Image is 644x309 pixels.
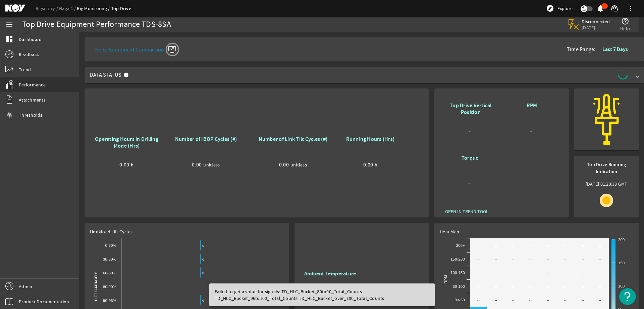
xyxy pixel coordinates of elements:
text: -- [529,285,532,288]
text: -- [547,258,549,261]
mat-icon: support_agent [610,4,619,12]
text: -- [477,244,480,247]
mat-icon: help_outline [621,17,629,25]
div: Failed to get a value for signals: TD_HLC_Bucket_80to90_Total_Counts TD_HLC_Bucket_96to100_Total_... [209,283,432,306]
span: unitless [203,161,220,168]
text: -- [477,298,480,302]
span: - [468,180,470,187]
div: Top Drive Equipment Performance TDS-8SA [22,21,171,28]
b: Running Hours (Hrs) [346,136,394,143]
span: OPEN IN TREND TOOL [445,208,488,215]
text: -- [564,298,567,302]
text: 200+ [456,243,465,247]
span: Trend [19,66,31,73]
text: -- [599,285,601,288]
a: Top Drive [111,5,131,12]
span: [DATE] [582,25,610,31]
b: RPM [527,102,537,109]
a: Rig Monitoring [77,5,111,11]
text: -- [495,244,497,247]
text: 60-80% [103,271,116,275]
span: 0.00 [119,161,129,168]
text: -- [582,258,584,261]
button: Open Resource Center [619,288,636,305]
text: 0 [202,258,204,261]
text: -- [529,271,532,275]
span: Explore [557,5,573,12]
button: more_vert [623,0,639,16]
text: -- [477,271,480,275]
span: Thresholds [19,112,43,118]
b: Last 7 Days [602,46,628,53]
span: Product Documentation [19,298,69,305]
span: Attachments [19,96,46,103]
text: 150-200 [450,257,465,261]
text: -- [599,244,601,247]
span: Readback [19,51,39,58]
text: -- [512,285,515,288]
text: -- [477,258,480,261]
text: 0<-50 [455,298,465,302]
span: Heat Map [440,229,459,235]
text: -- [599,298,601,302]
img: rigsentry-icon-topdrive.png [580,94,634,145]
span: Admin [19,283,32,290]
text: 100-150 [450,271,465,275]
button: Last 7 Days [597,43,633,55]
text: -- [512,244,515,247]
text: -- [529,244,532,247]
span: Dashboard [19,36,42,43]
div: Time Range: [567,43,639,55]
text: -- [582,271,584,275]
b: Top Drive Vertical Position [450,102,492,116]
span: Disconnected [582,18,610,25]
text: -- [547,298,549,302]
b: Top Drive Running Indication [587,161,626,175]
text: -- [564,271,567,275]
text: -- [547,244,549,247]
span: - [469,128,471,134]
text: 0 [202,271,204,275]
text: -- [564,285,567,288]
text: 80-90% [103,285,116,289]
b: Number of IBOP Cycles (#) [175,136,237,143]
span: 0.00 [192,161,202,168]
text: -- [547,271,549,275]
text: -- [564,258,567,261]
a: Naga 4 [59,5,77,11]
span: - [530,128,532,134]
mat-icon: explore [546,4,554,12]
text: Lift Capacity [94,272,98,301]
text: -- [495,285,497,288]
text: 100 [618,284,625,288]
text: -- [495,271,497,275]
span: [DATE] 01:23:33 GMT [586,181,628,188]
text: RPM [444,275,448,284]
span: 0.00 [279,161,289,168]
text: 50-100 [453,284,465,288]
mat-panel-title: Data Status [90,70,131,80]
mat-icon: dashboard [5,35,13,43]
text: -- [599,258,601,261]
a: Go to Equipment Comparison [95,41,178,55]
text: -- [512,271,515,275]
span: h [131,161,133,168]
b: Operating Hours in Drilling Mode (Hrs) [95,136,158,149]
span: Help [620,25,630,32]
mat-icon: notifications [596,4,604,12]
b: Ambient Temperature [304,270,356,277]
text: -- [547,285,549,288]
text: -- [495,298,497,302]
text: -- [512,298,515,302]
text: -- [582,285,584,288]
text: -- [529,258,532,261]
b: Torque [462,154,479,161]
span: unitless [290,161,307,168]
text: 150 [618,261,625,265]
text: 0 [202,299,204,302]
mat-expansion-panel-header: Data Status [85,67,644,83]
span: 0.00 [363,161,373,168]
text: -- [582,244,584,247]
text: -- [582,298,584,302]
text: 0 [202,244,204,247]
